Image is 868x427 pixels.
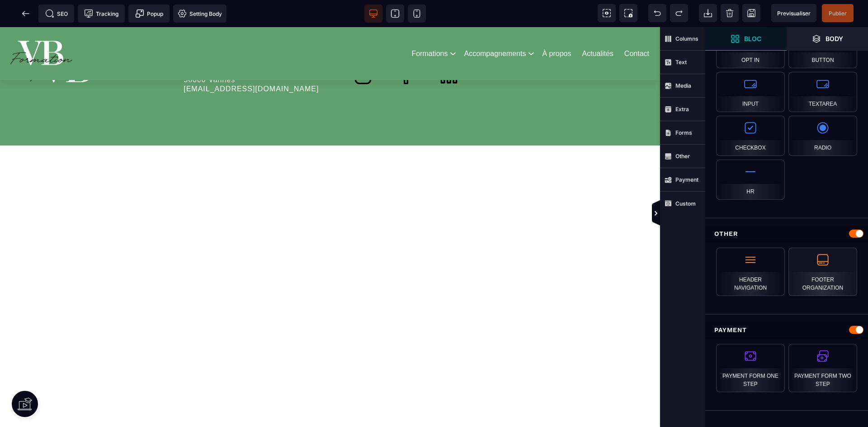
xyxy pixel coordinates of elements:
div: Payment Form One Step [716,344,785,392]
div: Textarea [788,72,857,112]
strong: Custom [675,200,696,207]
img: 86a4aa658127570b91344bfc39bbf4eb_Blanc_sur_fond_vert.png [8,4,75,49]
a: Formations [411,21,448,33]
strong: Bloc [744,35,761,42]
div: Other [705,225,868,242]
div: Footer Organization [788,248,857,296]
span: [EMAIL_ADDRESS][DOMAIN_NAME] [184,58,319,66]
span: Tracking [84,9,118,18]
div: Checkbox [716,116,785,156]
span: Popup [135,9,163,18]
strong: Forms [675,129,692,136]
span: Publier [829,10,847,17]
strong: Media [675,82,691,89]
div: Payment [705,322,868,338]
strong: Body [826,35,843,42]
strong: Extra [675,106,689,113]
span: Preview [771,4,816,22]
a: À propos [542,21,571,33]
span: Previsualiser [777,10,811,17]
span: SEO [45,9,68,18]
a: Accompagnements [464,21,526,33]
a: Contact [624,21,649,33]
div: Hr [716,160,785,200]
div: Payment Form Two Step [788,344,857,392]
strong: Payment [675,176,698,183]
div: Radio [788,116,857,156]
span: Setting Body [178,9,222,18]
strong: Text [675,59,687,66]
span: Screenshot [619,4,637,22]
a: Actualités [582,21,613,33]
span: Open Layer Manager [787,27,868,51]
span: View components [598,4,616,22]
strong: Columns [675,35,698,42]
div: Input [716,72,785,112]
strong: Other [675,153,690,160]
div: Header navigation [716,248,785,296]
span: Open Blocks [705,27,787,51]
